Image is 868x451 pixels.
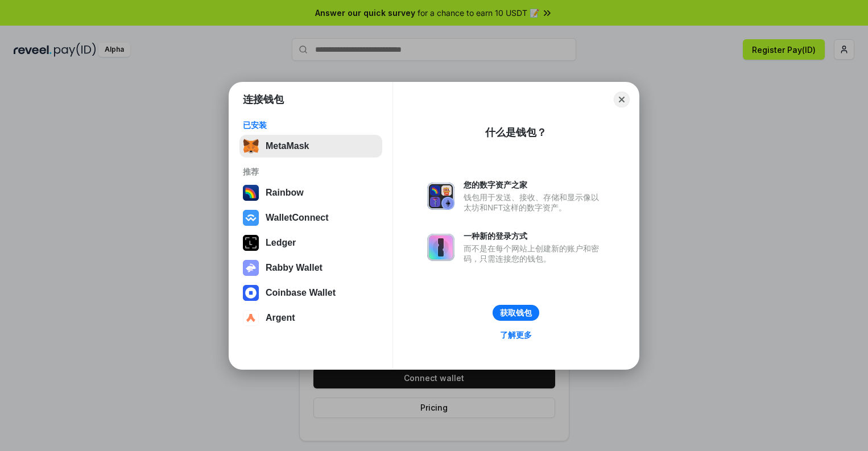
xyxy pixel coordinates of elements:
div: Rainbow [266,188,304,198]
div: 您的数字资产之家 [464,180,605,190]
button: WalletConnect [239,206,382,229]
button: MetaMask [239,135,382,158]
div: Rabby Wallet [266,263,323,273]
button: Argent [239,307,382,329]
div: 钱包用于发送、接收、存储和显示像以太坊和NFT这样的数字资产。 [464,192,605,213]
img: svg+xml,%3Csvg%20width%3D%2228%22%20height%3D%2228%22%20viewBox%3D%220%200%2028%2028%22%20fill%3D... [243,285,259,301]
div: 而不是在每个网站上创建新的账户和密码，只需连接您的钱包。 [464,243,605,264]
img: svg+xml,%3Csvg%20width%3D%2228%22%20height%3D%2228%22%20viewBox%3D%220%200%2028%2028%22%20fill%3D... [243,310,259,326]
div: Coinbase Wallet [266,288,336,298]
img: svg+xml,%3Csvg%20xmlns%3D%22http%3A%2F%2Fwww.w3.org%2F2000%2Fsvg%22%20fill%3D%22none%22%20viewBox... [427,183,454,210]
div: Ledger [266,238,296,248]
img: svg+xml,%3Csvg%20width%3D%22120%22%20height%3D%22120%22%20viewBox%3D%220%200%20120%20120%22%20fil... [243,185,259,201]
button: Rabby Wallet [239,256,382,279]
div: 获取钱包 [500,308,532,318]
div: MetaMask [266,141,309,151]
button: Ledger [239,231,382,254]
button: Close [614,92,630,107]
img: svg+xml,%3Csvg%20width%3D%2228%22%20height%3D%2228%22%20viewBox%3D%220%200%2028%2028%22%20fill%3D... [243,210,259,226]
div: 了解更多 [500,330,532,340]
a: 了解更多 [493,328,539,342]
div: WalletConnect [266,213,329,223]
div: 什么是钱包？ [485,126,547,139]
button: Rainbow [239,181,382,204]
h1: 连接钱包 [243,93,284,106]
img: svg+xml,%3Csvg%20xmlns%3D%22http%3A%2F%2Fwww.w3.org%2F2000%2Fsvg%22%20fill%3D%22none%22%20viewBox... [243,260,259,276]
button: 获取钱包 [493,305,539,321]
div: Argent [266,313,295,323]
button: Coinbase Wallet [239,282,382,304]
img: svg+xml,%3Csvg%20xmlns%3D%22http%3A%2F%2Fwww.w3.org%2F2000%2Fsvg%22%20fill%3D%22none%22%20viewBox... [427,234,454,261]
div: 推荐 [243,167,379,177]
div: 已安装 [243,120,379,130]
div: 一种新的登录方式 [464,231,605,241]
img: svg+xml,%3Csvg%20fill%3D%22none%22%20height%3D%2233%22%20viewBox%3D%220%200%2035%2033%22%20width%... [243,138,259,154]
img: svg+xml,%3Csvg%20xmlns%3D%22http%3A%2F%2Fwww.w3.org%2F2000%2Fsvg%22%20width%3D%2228%22%20height%3... [243,235,259,251]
